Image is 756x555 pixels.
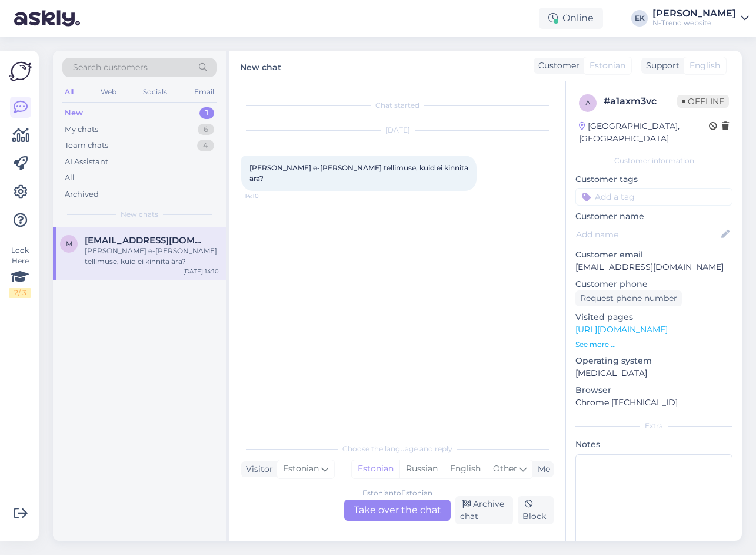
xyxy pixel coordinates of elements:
span: a [585,98,591,107]
div: Estonian to Estonian [362,488,432,498]
div: AI Assistant [65,156,108,168]
p: [EMAIL_ADDRESS][DOMAIN_NAME] [575,261,732,273]
div: 2 / 3 [9,288,31,298]
p: Customer name [575,210,732,223]
div: New [65,107,83,119]
div: My chats [65,124,98,136]
a: [PERSON_NAME]N-Trend website [652,9,749,28]
span: Other [493,463,517,474]
div: Me [533,463,550,475]
div: [PERSON_NAME] [652,9,736,18]
div: Team chats [65,140,108,151]
div: Archive chat [455,496,513,524]
p: Customer tags [575,173,732,186]
span: New chats [121,209,158,220]
div: [PERSON_NAME] e-[PERSON_NAME] tellimuse, kuid ei kinnita ära? [85,246,219,267]
div: Customer [534,60,580,72]
span: Search customers [73,61,148,74]
p: Chrome [TECHNICAL_ID] [575,397,732,409]
div: Take over the chat [344,500,451,521]
label: New chat [240,58,281,74]
div: Web [98,84,119,100]
div: [GEOGRAPHIC_DATA], [GEOGRAPHIC_DATA] [579,120,709,145]
div: Online [539,8,603,29]
span: Estonian [283,462,319,475]
div: Email [192,84,217,100]
div: EK [631,10,648,27]
div: Chat started [241,100,554,111]
p: Customer email [575,249,732,261]
div: Socials [141,84,169,100]
span: English [690,60,720,72]
div: 6 [198,124,214,136]
span: Estonian [590,60,625,72]
img: Askly Logo [9,60,32,82]
p: [MEDICAL_DATA] [575,367,732,379]
a: [URL][DOMAIN_NAME] [575,324,668,335]
span: Offline [677,95,729,108]
p: Visited pages [575,311,732,323]
span: Maili.gorjuova@gmail.com [85,235,207,246]
p: Customer phone [575,278,732,290]
div: English [444,460,487,478]
div: All [62,84,76,100]
div: Visitor [241,463,273,475]
span: 14:10 [245,191,289,200]
p: See more ... [575,339,732,350]
span: M [66,239,72,248]
p: Operating system [575,355,732,367]
div: All [65,172,75,184]
div: [DATE] 14:10 [183,267,219,276]
div: [DATE] [241,125,554,136]
div: Request phone number [575,290,682,306]
span: [PERSON_NAME] e-[PERSON_NAME] tellimuse, kuid ei kinnita ära? [249,163,470,183]
div: Extra [575,421,732,431]
input: Add a tag [575,188,732,206]
div: Choose the language and reply [241,444,554,454]
div: Look Here [9,245,31,298]
div: 4 [197,140,214,151]
div: Support [641,60,680,72]
div: # a1axm3vc [604,94,677,108]
p: Browser [575,384,732,397]
div: N-Trend website [652,18,736,28]
div: Block [518,496,554,524]
input: Add name [576,228,719,241]
div: Russian [399,460,444,478]
p: Notes [575,438,732,451]
div: Customer information [575,156,732,166]
div: Estonian [352,460,399,478]
div: Archived [65,189,99,200]
div: 1 [199,107,214,119]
